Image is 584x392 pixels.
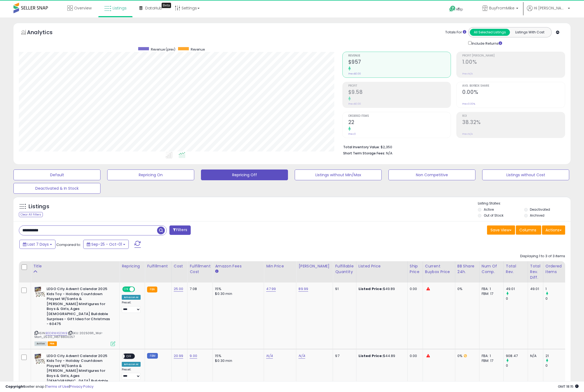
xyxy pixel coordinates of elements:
[348,115,451,118] span: Ordered Items
[91,242,122,247] span: Sep-25 - Oct-01
[343,145,380,149] b: Total Inventory Value:
[482,358,499,363] div: FBM: 17
[343,143,561,150] li: $2,350
[174,286,183,292] a: 25.00
[478,201,571,206] p: Listing States:
[527,5,570,17] a: Hi [PERSON_NAME]
[359,353,383,358] b: Listed Price:
[359,286,383,291] b: Listed Price:
[348,119,451,126] h2: 22
[410,263,420,275] div: Ship Price
[510,29,550,36] button: Listings With Cost
[151,47,175,52] span: Revenue (prev)
[462,115,565,118] span: ROI
[534,5,566,11] span: Hi [PERSON_NAME]
[359,263,405,269] div: Listed Price
[335,263,354,275] div: Fulfillable Quantity
[462,84,565,87] span: Avg. Buybox Share
[191,47,205,52] span: Revenue
[147,263,169,269] div: Fulfillment
[122,368,141,380] div: Preset:
[215,269,218,274] small: Amazon Fees.
[266,286,276,292] a: 47.99
[215,358,260,363] div: $0.30 min
[462,89,565,96] h2: 0.00%
[545,363,567,368] div: 0
[27,29,63,37] h5: Analytics
[298,286,308,292] a: 89.99
[484,207,494,212] label: Active
[215,291,260,296] div: $0.30 min
[46,331,67,336] a: B0DRW4SDWB
[519,227,536,233] span: Columns
[34,287,115,345] div: ASIN:
[558,384,579,389] span: 2025-10-9 18:15 GMT
[34,287,45,297] img: 51tN3k+PFjL._SL40_.jpg
[19,212,43,217] div: Clear All Filters
[470,29,510,36] button: All Selected Listings
[13,169,100,180] button: Default
[545,287,567,291] div: 1
[348,102,361,105] small: Prev: $0.00
[445,1,474,17] a: Help
[298,353,305,359] a: N/A
[506,263,526,275] div: Total Rev.
[122,362,141,367] div: Amazon AI
[545,263,565,275] div: Ordered Items
[5,384,25,389] strong: Copyright
[34,354,45,364] img: 51tN3k+PFjL._SL40_.jpg
[125,354,133,358] span: OFF
[266,263,294,269] div: Min Price
[425,263,453,275] div: Current Buybox Price
[388,169,475,180] button: Non Competitive
[545,296,567,301] div: 0
[107,169,194,180] button: Repricing On
[5,384,93,389] div: seller snap | |
[530,207,550,212] label: Deactivated
[83,240,129,249] button: Sep-25 - Oct-01
[13,183,100,194] button: Deactivated & In Stock
[19,240,55,249] button: Last 7 Days
[29,203,49,210] h5: Listings
[123,287,130,292] span: ON
[74,5,92,11] span: Overview
[506,296,528,301] div: 0
[122,295,141,300] div: Amazon AI
[190,353,197,359] a: 9.00
[462,72,473,75] small: Prev: N/A
[530,263,541,280] div: Total Rev. Diff.
[145,5,162,11] span: DataHub
[410,354,419,358] div: 0.00
[506,363,528,368] div: 0
[457,354,475,358] div: 0%
[56,242,81,247] span: Compared to:
[457,287,475,291] div: 0%
[410,287,419,291] div: 0.00
[359,287,403,291] div: $49.89
[122,301,141,313] div: Preset:
[445,30,466,35] div: Totals For
[530,287,539,291] div: 49.01
[482,287,499,291] div: FBA: 1
[530,213,544,218] label: Archived
[190,263,210,275] div: Fulfillment Cost
[359,354,403,358] div: $44.89
[147,353,158,359] small: FBM
[122,263,142,269] div: Repricing
[462,119,565,126] h2: 38.32%
[462,132,473,136] small: Prev: N/A
[386,151,392,156] span: N/A
[169,225,190,235] button: Filters
[489,5,515,11] span: BuyFromMike
[462,102,475,105] small: Prev: 0.00%
[343,151,385,156] b: Short Term Storage Fees:
[348,132,356,136] small: Prev: 0
[266,353,273,359] a: N/A
[348,89,451,96] h2: $9.58
[484,213,503,218] label: Out of Stock
[545,354,567,358] div: 21
[48,341,57,346] span: FBA
[348,54,451,57] span: Revenue
[215,287,260,291] div: 15%
[506,354,528,358] div: 908.47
